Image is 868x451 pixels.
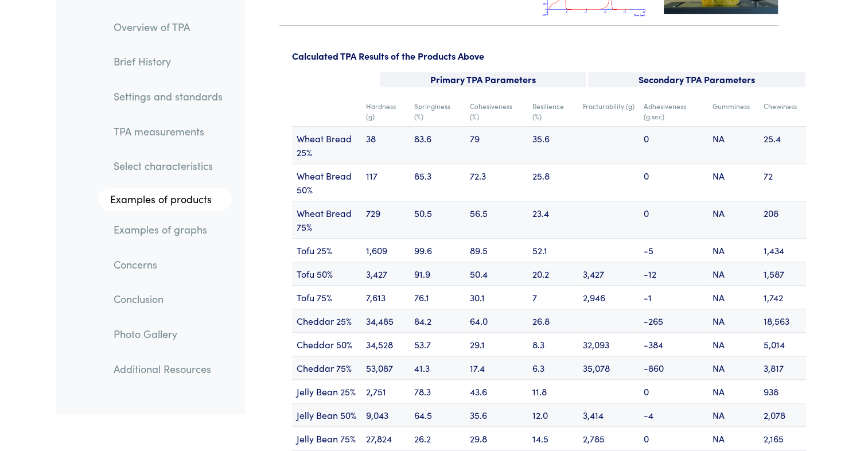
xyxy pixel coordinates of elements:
[578,403,639,426] td: 3,414
[578,426,639,450] td: 2,785
[528,332,578,356] td: 8.3
[410,332,465,356] td: 53.7
[759,238,806,262] td: 1,434
[104,153,232,180] a: Select characteristics
[759,403,806,426] td: 2,078
[361,238,410,262] td: 1,609
[639,379,707,403] td: 0
[410,426,465,450] td: 26.2
[528,96,578,127] td: Resilience (%)
[528,285,578,309] td: 7
[528,201,578,238] td: 23.4
[528,126,578,164] td: 35.6
[707,285,758,309] td: NA
[759,379,806,403] td: 938
[759,96,806,127] td: Chewiness
[361,332,410,356] td: 34,528
[465,238,528,262] td: 89.5
[361,309,410,332] td: 34,485
[465,379,528,403] td: 43.6
[104,14,232,40] a: Overview of TPA
[528,262,578,285] td: 20.2
[361,201,410,238] td: 729
[707,379,758,403] td: NA
[578,285,639,309] td: 2,946
[361,126,410,164] td: 38
[759,285,806,309] td: 1,742
[104,251,232,278] a: Concerns
[528,164,578,201] td: 25.8
[465,403,528,426] td: 35.6
[292,426,361,450] td: Jelly Bean 75%
[361,96,410,127] td: Hardness (g)
[759,201,806,238] td: 208
[707,96,758,127] td: Gumminess
[410,126,465,164] td: 83.6
[759,164,806,201] td: 72
[292,126,361,164] td: Wheat Bread 25%
[707,356,758,379] td: NA
[465,262,528,285] td: 50.4
[707,126,758,164] td: NA
[528,356,578,379] td: 6.3
[759,126,806,164] td: 25.4
[410,96,465,127] td: Springiness (%)
[465,96,528,127] td: Cohesiveness (%)
[292,356,361,379] td: Cheddar 75%
[759,426,806,450] td: 2,165
[707,332,758,356] td: NA
[639,262,707,285] td: -12
[639,201,707,238] td: 0
[104,286,232,313] a: Conclusion
[528,379,578,403] td: 11.8
[292,238,361,262] td: Tofu 25%
[578,262,639,285] td: 3,427
[578,96,639,127] td: Fracturability (g)
[639,164,707,201] td: 0
[361,403,410,426] td: 9,043
[465,201,528,238] td: 56.5
[528,403,578,426] td: 12.0
[588,72,805,87] p: Secondary TPA Parameters
[639,332,707,356] td: -384
[465,285,528,309] td: 30.1
[410,201,465,238] td: 50.5
[639,403,707,426] td: -4
[292,309,361,332] td: Cheddar 25%
[292,49,806,64] p: Calculated TPA Results of the Products Above
[410,379,465,403] td: 78.3
[639,96,707,127] td: Adhesiveness (g.sec)
[104,49,232,75] a: Brief History
[104,356,232,382] a: Additional Resources
[361,164,410,201] td: 117
[410,164,465,201] td: 85.3
[707,201,758,238] td: NA
[639,126,707,164] td: 0
[528,426,578,450] td: 14.5
[528,309,578,332] td: 26.8
[465,164,528,201] td: 72.3
[361,285,410,309] td: 7,613
[410,262,465,285] td: 91.9
[465,309,528,332] td: 64.0
[292,201,361,238] td: Wheat Bread 75%
[759,356,806,379] td: 3,817
[361,379,410,403] td: 2,751
[292,403,361,426] td: Jelly Bean 50%
[639,426,707,450] td: 0
[410,403,465,426] td: 64.5
[104,321,232,347] a: Photo Gallery
[410,309,465,332] td: 84.2
[578,356,639,379] td: 35,078
[104,118,232,145] a: TPA measurements
[707,426,758,450] td: NA
[759,262,806,285] td: 1,587
[410,285,465,309] td: 76.1
[528,238,578,262] td: 52.1
[292,285,361,309] td: Tofu 75%
[380,72,586,87] p: Primary TPA Parameters
[759,309,806,332] td: 18,563
[410,356,465,379] td: 41.3
[292,332,361,356] td: Cheddar 50%
[104,216,232,243] a: Examples of graphs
